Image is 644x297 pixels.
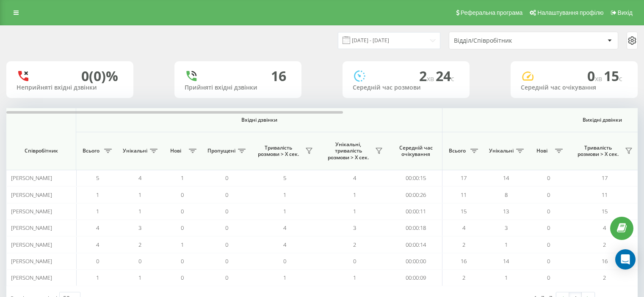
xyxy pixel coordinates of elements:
span: хв [427,74,436,83]
span: 4 [462,224,465,232]
span: Вихід [618,9,633,16]
span: 0 [547,207,550,215]
td: 00:00:09 [390,270,442,286]
span: хв [595,74,604,83]
span: 1 [505,241,508,248]
span: 1 [505,274,508,281]
span: Унікальні, тривалість розмови > Х сек. [324,141,373,161]
td: 00:00:18 [390,220,442,236]
span: 2 [419,67,436,85]
span: 0 [181,257,184,265]
span: 14 [503,257,509,265]
span: 4 [96,224,99,232]
span: Реферальна програма [461,9,523,16]
span: [PERSON_NAME] [11,207,52,215]
span: 0 [547,274,550,281]
div: 16 [271,68,286,84]
span: 1 [283,207,286,215]
span: 14 [503,174,509,182]
span: Налаштування профілю [537,9,603,16]
td: 00:00:00 [390,253,442,270]
span: 0 [96,257,99,265]
span: 0 [181,191,184,199]
span: 2 [353,241,356,248]
span: 5 [96,174,99,182]
span: [PERSON_NAME] [11,174,52,182]
span: 0 [547,191,550,199]
span: 0 [225,224,228,232]
td: 00:00:15 [390,170,442,186]
span: 11 [461,191,467,199]
span: 0 [587,67,604,85]
span: [PERSON_NAME] [11,191,52,199]
span: 0 [138,257,141,265]
span: Нові [531,147,553,154]
span: 16 [461,257,467,265]
span: 1 [96,207,99,215]
span: 1 [283,274,286,281]
span: 1 [353,207,356,215]
span: [PERSON_NAME] [11,224,52,232]
span: Всього [447,147,468,154]
span: 0 [181,224,184,232]
span: 1 [138,191,141,199]
span: Співробітник [14,147,69,154]
span: [PERSON_NAME] [11,257,52,265]
span: 2 [138,241,141,248]
span: Унікальні [123,147,147,154]
span: 0 [353,257,356,265]
div: Неприйняті вхідні дзвінки [17,84,123,91]
span: 4 [138,174,141,182]
span: 1 [138,274,141,281]
span: Унікальні [489,147,514,154]
div: 0 (0)% [81,68,118,84]
span: 0 [547,241,550,248]
span: 4 [603,224,606,232]
span: 15 [461,207,467,215]
span: 1 [353,191,356,199]
td: 00:00:14 [390,236,442,253]
span: 13 [503,207,509,215]
span: 1 [138,207,141,215]
span: 4 [353,174,356,182]
span: Нові [165,147,186,154]
span: 17 [461,174,467,182]
span: 5 [283,174,286,182]
span: 1 [96,274,99,281]
span: 2 [462,241,465,248]
span: 0 [225,257,228,265]
span: 2 [462,274,465,281]
span: 2 [603,274,606,281]
span: 3 [505,224,508,232]
span: 4 [283,241,286,248]
span: 0 [225,241,228,248]
span: 0 [181,274,184,281]
span: [PERSON_NAME] [11,241,52,248]
span: Тривалість розмови > Х сек. [574,144,622,158]
span: 0 [181,207,184,215]
span: 2 [603,241,606,248]
span: 4 [283,224,286,232]
span: 1 [181,174,184,182]
span: 1 [283,191,286,199]
span: 24 [436,67,454,85]
span: c [451,74,454,83]
span: Пропущені [207,147,235,154]
span: 3 [353,224,356,232]
span: 1 [96,191,99,199]
span: 0 [547,257,550,265]
div: Open Intercom Messenger [615,249,636,270]
div: Прийняті вхідні дзвінки [185,84,291,91]
span: Всього [80,147,102,154]
span: c [619,74,622,83]
div: Середній час очікування [521,84,627,91]
span: 3 [138,224,141,232]
span: Тривалість розмови > Х сек. [254,144,303,158]
span: 15 [604,67,622,85]
span: 0 [225,207,228,215]
span: 1 [181,241,184,248]
span: 0 [547,174,550,182]
span: Вхідні дзвінки [98,117,420,123]
span: 0 [283,257,286,265]
span: Середній час очікування [396,144,436,158]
